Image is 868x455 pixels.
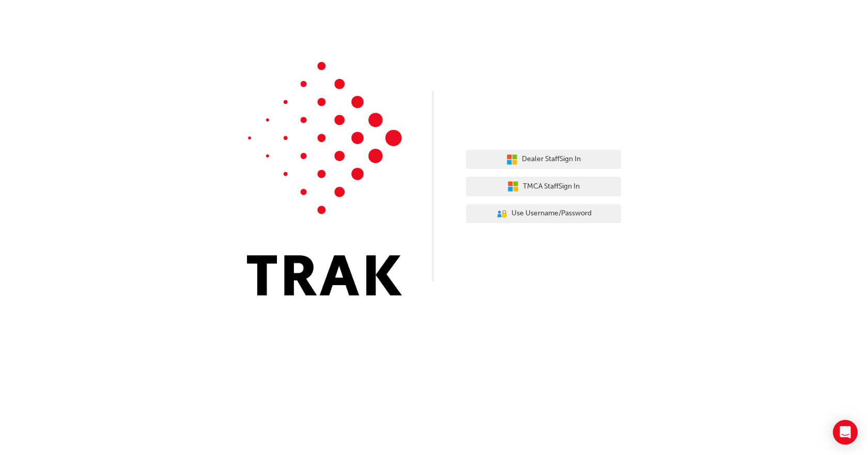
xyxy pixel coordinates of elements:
img: Trak [247,62,402,295]
span: TMCA Staff Sign In [523,181,580,193]
span: Use Username/Password [512,208,592,219]
span: Dealer Staff Sign In [522,153,581,165]
button: Use Username/Password [466,204,621,224]
button: TMCA StaffSign In [466,177,621,196]
div: Open Intercom Messenger [833,420,858,445]
button: Dealer StaffSign In [466,150,621,169]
